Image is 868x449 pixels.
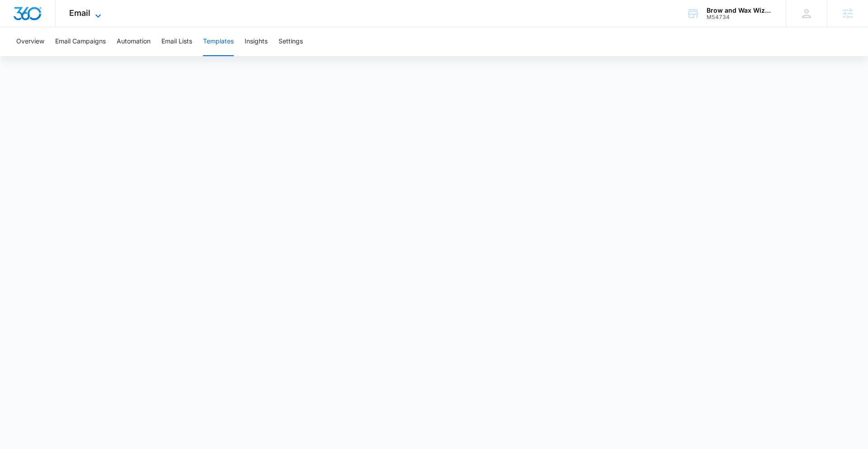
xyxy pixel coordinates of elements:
[161,27,192,56] button: Email Lists
[69,8,90,18] span: Email
[203,27,234,56] button: Templates
[55,27,106,56] button: Email Campaigns
[16,27,44,56] button: Overview
[707,14,773,20] div: account id
[278,27,303,56] button: Settings
[117,27,151,56] button: Automation
[707,7,773,14] div: account name
[245,27,268,56] button: Insights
